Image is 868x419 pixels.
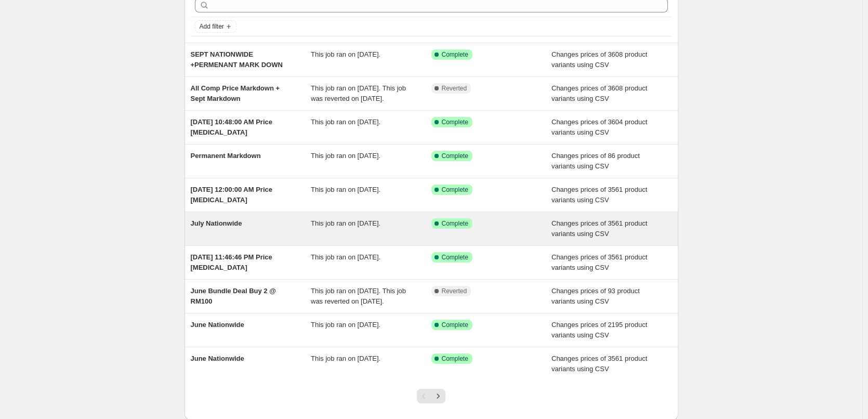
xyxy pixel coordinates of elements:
span: This job ran on [DATE]. [311,50,380,58]
span: This job ran on [DATE]. [311,152,380,160]
span: Changes prices of 3561 product variants using CSV [551,355,647,373]
span: June Nationwide [191,321,244,329]
span: Complete [442,186,468,194]
span: This job ran on [DATE]. [311,321,380,329]
button: Next [431,389,445,403]
span: This job ran on [DATE]. This job was reverted on [DATE]. [311,84,406,102]
span: Complete [442,355,468,363]
span: Changes prices of 2195 product variants using CSV [551,321,647,339]
span: Changes prices of 86 product variants using CSV [551,152,640,170]
span: This job ran on [DATE]. [311,186,380,193]
span: This job ran on [DATE]. [311,219,380,227]
span: Changes prices of 3561 product variants using CSV [551,253,647,271]
span: Complete [442,321,468,329]
span: Reverted [442,84,467,93]
span: Reverted [442,287,467,295]
span: Changes prices of 3561 product variants using CSV [551,219,647,238]
span: This job ran on [DATE]. [311,118,380,126]
span: Permanent Markdown [191,152,261,160]
span: All Comp Price Markdown + Sept Markdown [191,84,280,102]
span: Complete [442,253,468,261]
span: [DATE] 11:46:46 PM Price [MEDICAL_DATA] [191,253,272,271]
span: [DATE] 12:00:00 AM Price [MEDICAL_DATA] [191,186,273,204]
button: Add filter [195,20,236,33]
span: Changes prices of 93 product variants using CSV [551,287,640,305]
nav: Pagination [417,389,445,403]
span: June Nationwide [191,355,244,362]
span: Changes prices of 3561 product variants using CSV [551,186,647,204]
span: Changes prices of 3608 product variants using CSV [551,50,647,69]
span: [DATE] 10:48:00 AM Price [MEDICAL_DATA] [191,118,273,136]
span: Changes prices of 3608 product variants using CSV [551,84,647,102]
span: Complete [442,118,468,126]
span: Complete [442,50,468,59]
span: Complete [442,219,468,228]
span: June Bundle Deal Buy 2 @ RM100 [191,287,276,305]
span: Add filter [200,22,224,31]
span: SEPT NATIONWIDE +PERMENANT MARK DOWN [191,50,283,69]
span: Changes prices of 3604 product variants using CSV [551,118,647,136]
span: Complete [442,152,468,160]
span: This job ran on [DATE]. This job was reverted on [DATE]. [311,287,406,305]
span: This job ran on [DATE]. [311,253,380,261]
span: This job ran on [DATE]. [311,355,380,362]
span: July Nationwide [191,219,242,227]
